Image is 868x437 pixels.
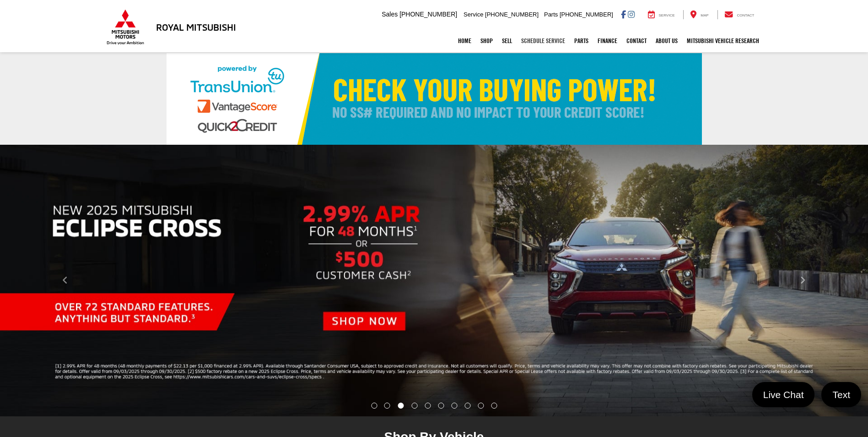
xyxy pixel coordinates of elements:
a: Schedule Service: Opens in a new tab [517,29,570,52]
a: Parts: Opens in a new tab [570,29,593,52]
span: [PHONE_NUMBER] [399,11,457,18]
a: Home [453,29,476,52]
span: Live Chat [759,388,809,401]
span: Text [828,388,855,401]
span: Service [464,11,483,18]
img: Check Your Buying Power [167,53,702,145]
a: Contact [717,10,761,19]
a: Finance [593,29,622,52]
span: [PHONE_NUMBER] [485,11,539,18]
span: Sales [382,11,398,18]
a: Map [683,10,715,19]
a: Live Chat [752,382,815,407]
button: Click to view next picture. [738,163,868,398]
img: Mitsubishi [105,9,146,45]
span: [PHONE_NUMBER] [560,11,613,18]
a: Mitsubishi Vehicle Research [682,29,764,52]
a: Instagram: Click to visit our Instagram page [628,11,635,18]
a: Facebook: Click to visit our Facebook page [621,11,626,18]
span: Service [659,13,675,17]
a: Service [641,10,682,19]
a: Contact [622,29,651,52]
span: Map [701,13,708,17]
a: About Us [651,29,682,52]
h3: Royal Mitsubishi [156,22,236,32]
span: Parts [544,11,558,18]
a: Text [821,382,861,407]
span: Contact [737,13,754,17]
a: Shop [476,29,497,52]
a: Sell [497,29,517,52]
